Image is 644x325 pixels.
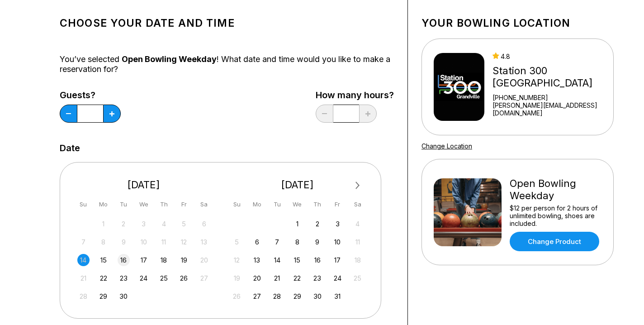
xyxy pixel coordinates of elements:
div: Su [231,198,243,210]
div: Not available Saturday, October 11th, 2025 [351,236,364,248]
div: Not available Sunday, September 28th, 2025 [77,290,90,302]
a: [PERSON_NAME][EMAIL_ADDRESS][DOMAIN_NAME] [492,101,610,117]
div: Choose Friday, October 24th, 2025 [331,272,344,284]
div: Not available Saturday, September 13th, 2025 [198,236,210,248]
div: Tu [271,198,283,210]
div: month 2025-10 [230,217,365,302]
div: We [291,198,303,210]
div: Choose Thursday, October 16th, 2025 [311,254,323,266]
div: Mo [251,198,263,210]
div: Choose Thursday, October 30th, 2025 [311,290,323,302]
div: Not available Friday, September 5th, 2025 [178,218,190,230]
div: Not available Wednesday, September 10th, 2025 [137,236,150,248]
div: Not available Tuesday, September 2nd, 2025 [118,218,130,230]
div: Choose Monday, October 6th, 2025 [251,236,263,248]
div: You’ve selected ! What date and time would you like to make a reservation for? [60,54,394,74]
div: month 2025-09 [76,217,212,302]
button: Next Month [350,178,365,193]
div: Choose Tuesday, October 28th, 2025 [271,290,283,302]
div: Choose Thursday, September 25th, 2025 [158,272,170,284]
div: Su [77,198,90,210]
div: Not available Sunday, September 14th, 2025 [77,254,90,266]
div: [DATE] [74,179,214,191]
div: Choose Friday, October 10th, 2025 [331,236,344,248]
div: Choose Wednesday, October 8th, 2025 [291,236,303,248]
div: Not available Sunday, September 21st, 2025 [77,272,90,284]
div: [DATE] [227,179,368,191]
div: Choose Wednesday, October 22nd, 2025 [291,272,303,284]
div: Choose Tuesday, September 30th, 2025 [118,290,130,302]
a: Change Location [421,142,472,150]
div: Choose Tuesday, September 23rd, 2025 [118,272,130,284]
div: 4.8 [492,53,610,60]
div: Not available Tuesday, September 9th, 2025 [118,236,130,248]
div: Choose Wednesday, September 24th, 2025 [137,272,150,284]
label: Date [60,143,80,153]
div: Not available Friday, September 12th, 2025 [178,236,190,248]
div: Choose Monday, September 22nd, 2025 [97,272,109,284]
div: Fr [178,198,190,210]
div: Not available Saturday, September 6th, 2025 [198,218,210,230]
div: Fr [331,198,344,210]
div: Sa [351,198,364,210]
div: Not available Wednesday, September 3rd, 2025 [137,218,150,230]
img: Open Bowling Weekday [434,178,502,246]
div: Choose Monday, September 29th, 2025 [97,290,109,302]
div: Not available Saturday, September 27th, 2025 [198,272,210,284]
div: Choose Friday, October 31st, 2025 [331,290,344,302]
div: Choose Tuesday, October 21st, 2025 [271,272,283,284]
div: Choose Wednesday, October 1st, 2025 [291,218,303,230]
h1: Choose your Date and time [60,17,394,29]
div: Not available Monday, September 8th, 2025 [97,236,109,248]
div: Station 300 [GEOGRAPHIC_DATA] [492,65,610,89]
div: Choose Tuesday, September 16th, 2025 [118,254,130,266]
span: Open Bowling Weekday [122,54,217,64]
div: Not available Saturday, October 18th, 2025 [351,254,364,266]
div: Choose Monday, October 27th, 2025 [251,290,263,302]
div: Choose Monday, October 13th, 2025 [251,254,263,266]
div: Not available Thursday, September 11th, 2025 [158,236,170,248]
div: Choose Thursday, September 18th, 2025 [158,254,170,266]
div: Tu [118,198,130,210]
div: Not available Thursday, September 4th, 2025 [158,218,170,230]
div: Choose Monday, October 20th, 2025 [251,272,263,284]
a: Change Product [510,232,599,251]
div: Choose Friday, September 26th, 2025 [178,272,190,284]
div: Not available Sunday, October 12th, 2025 [231,254,243,266]
div: Not available Saturday, October 4th, 2025 [351,218,364,230]
div: Choose Tuesday, October 14th, 2025 [271,254,283,266]
div: Open Bowling Weekday [510,177,601,202]
div: Mo [97,198,109,210]
div: Not available Sunday, September 7th, 2025 [77,236,90,248]
div: Not available Saturday, September 20th, 2025 [198,254,210,266]
div: Choose Tuesday, October 7th, 2025 [271,236,283,248]
div: We [137,198,150,210]
div: Not available Sunday, October 5th, 2025 [231,236,243,248]
div: Not available Saturday, October 25th, 2025 [351,272,364,284]
div: Choose Wednesday, September 17th, 2025 [137,254,150,266]
h1: Your bowling location [421,17,614,29]
div: Choose Friday, October 17th, 2025 [331,254,344,266]
div: [PHONE_NUMBER] [492,94,610,101]
div: Not available Sunday, October 26th, 2025 [231,290,243,302]
div: Choose Thursday, October 2nd, 2025 [311,218,323,230]
div: Choose Friday, October 3rd, 2025 [331,218,344,230]
div: Not available Monday, September 1st, 2025 [97,218,109,230]
label: How many hours? [316,90,394,100]
div: Th [311,198,323,210]
div: Choose Wednesday, October 29th, 2025 [291,290,303,302]
div: Choose Thursday, October 23rd, 2025 [311,272,323,284]
div: Choose Thursday, October 9th, 2025 [311,236,323,248]
label: Guests? [60,90,121,100]
div: Choose Monday, September 15th, 2025 [97,254,109,266]
div: Choose Wednesday, October 15th, 2025 [291,254,303,266]
div: Choose Friday, September 19th, 2025 [178,254,190,266]
div: Th [158,198,170,210]
div: Not available Sunday, October 19th, 2025 [231,272,243,284]
div: Sa [198,198,210,210]
img: Station 300 Grandville [434,53,484,121]
div: $12 per person for 2 hours of unlimited bowling, shoes are included. [510,204,601,227]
